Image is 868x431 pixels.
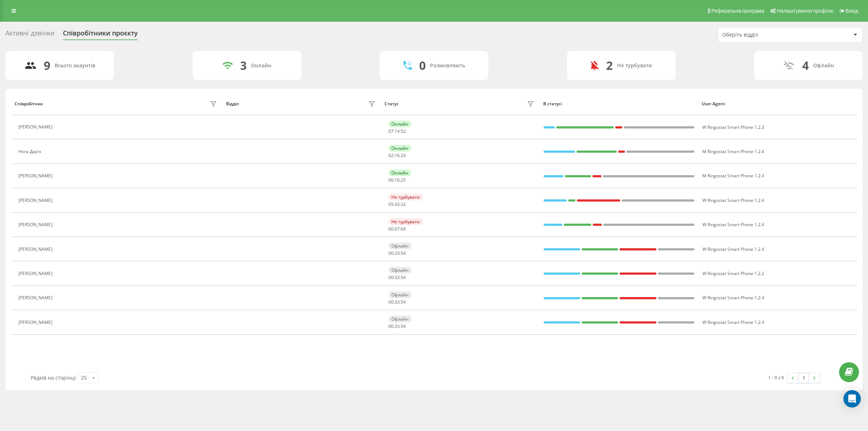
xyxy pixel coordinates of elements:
span: 54 [401,250,406,256]
div: Активні дзвінки [5,29,54,41]
div: Офлайн [388,267,412,274]
span: 32 [401,201,406,207]
span: 00 [388,250,393,256]
div: Офлайн [813,63,834,69]
div: : : [388,153,406,158]
div: [PERSON_NAME] [18,222,54,227]
div: Всього акаунтів [55,63,95,69]
span: 54 [401,274,406,280]
div: Офлайн [388,291,412,298]
span: Налаштування профілю [777,8,833,14]
div: В статусі [543,101,695,106]
div: Нога Дар'я [18,149,43,154]
div: 9 [44,59,50,72]
div: Офлайн [388,242,412,249]
span: 33 [395,299,400,305]
div: [PERSON_NAME] [18,173,54,178]
div: : : [388,178,406,183]
div: [PERSON_NAME] [18,247,54,252]
div: Онлайн [388,121,411,127]
div: [PERSON_NAME] [18,295,54,300]
a: 1 [798,373,809,383]
span: Вихід [846,8,858,14]
span: 54 [401,323,406,329]
div: Співробітник [14,101,43,106]
div: 0 [419,59,426,72]
div: Статус [384,101,399,106]
span: 16 [395,152,400,159]
div: Онлайн [388,169,411,176]
div: : : [388,300,406,305]
span: W Ringostat Smart Phone 1.2.3 [702,124,764,130]
span: 52 [401,128,406,134]
div: : : [388,227,406,232]
span: 00 [388,323,393,329]
span: M Ringostat Smart Phone 1.2.4 [702,173,764,179]
span: W Ringostat Smart Phone 1.2.4 [702,319,764,325]
span: 05 [388,201,393,207]
span: 54 [401,299,406,305]
span: 00 [388,299,393,305]
span: 07 [388,128,393,134]
div: 25 [81,374,87,381]
div: Не турбувати [388,194,423,200]
div: [PERSON_NAME] [18,198,54,203]
span: 24 [401,152,406,159]
div: Онлайн [251,63,271,69]
span: Реферальна програма [711,8,765,14]
span: W Ringostat Smart Phone 1.2.4 [702,197,764,203]
div: Онлайн [388,145,411,152]
span: 33 [395,323,400,329]
span: Рядків на сторінці [31,374,76,381]
div: Офлайн [388,316,412,322]
div: : : [388,129,406,134]
div: : : [388,251,406,256]
div: User Agent [702,101,854,106]
div: Оберіть відділ [722,32,809,38]
span: 33 [395,250,400,256]
div: Розмовляють [430,63,465,69]
span: 02 [388,152,393,159]
span: 07 [395,226,400,232]
div: Open Intercom Messenger [843,390,861,407]
span: 43 [395,201,400,207]
span: 33 [395,274,400,280]
span: 00 [388,177,393,183]
div: Не турбувати [388,218,423,225]
span: W Ringostat Smart Phone 1.2.4 [702,221,764,228]
div: 4 [802,59,809,72]
div: [PERSON_NAME] [18,124,54,130]
span: 14 [395,128,400,134]
div: Співробітники проєкту [63,29,138,41]
div: Не турбувати [617,63,652,69]
span: W Ringostat Smart Phone 1.2.4 [702,246,764,252]
span: W Ringostat Smart Phone 1.2.4 [702,295,764,301]
span: 00 [388,226,393,232]
span: M Ringostat Smart Phone 1.2.4 [702,148,764,155]
div: : : [388,202,406,207]
span: 00 [388,274,393,280]
div: : : [388,324,406,329]
div: [PERSON_NAME] [18,320,54,325]
span: 04 [401,226,406,232]
div: 1 - 9 з 9 [768,374,784,381]
div: : : [388,275,406,280]
span: 16 [395,177,400,183]
span: W Ringostat Smart Phone 1.2.2 [702,270,764,276]
div: 2 [606,59,613,72]
div: [PERSON_NAME] [18,271,54,276]
div: Відділ [226,101,239,106]
div: 3 [240,59,247,72]
span: 25 [401,177,406,183]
